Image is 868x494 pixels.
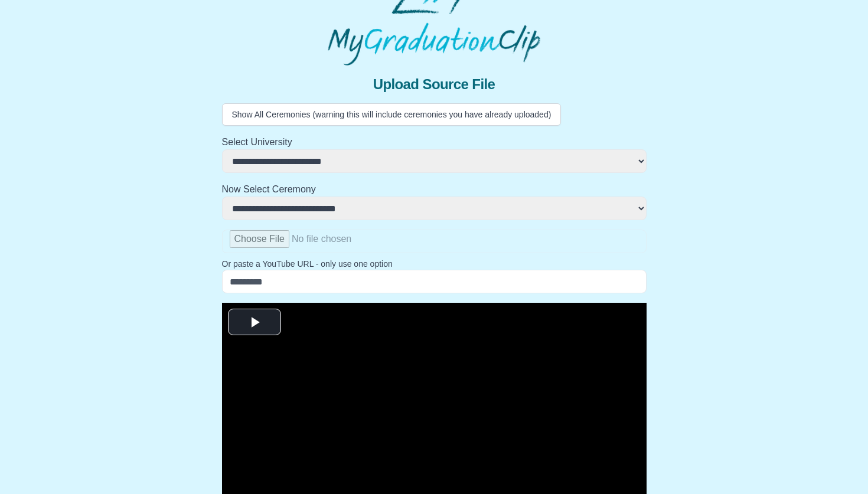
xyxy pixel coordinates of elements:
[222,103,562,126] button: Show All Ceremonies (warning this will include ceremonies you have already uploaded)
[222,258,647,270] p: Or paste a YouTube URL - only use one option
[228,309,281,335] button: Play Video
[373,75,495,94] span: Upload Source File
[222,135,647,149] h2: Select University
[222,182,647,197] h2: Now Select Ceremony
